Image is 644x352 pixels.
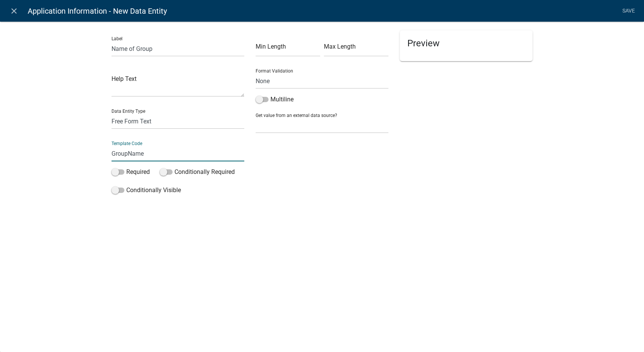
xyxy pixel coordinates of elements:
label: Required [112,167,150,177]
label: Conditionally Required [160,167,235,177]
label: Multiline [256,95,294,104]
span: Application Information - New Data Entity [28,3,167,19]
h5: Preview [407,38,525,49]
i: close [9,6,19,16]
label: Conditionally Visible [112,186,181,195]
